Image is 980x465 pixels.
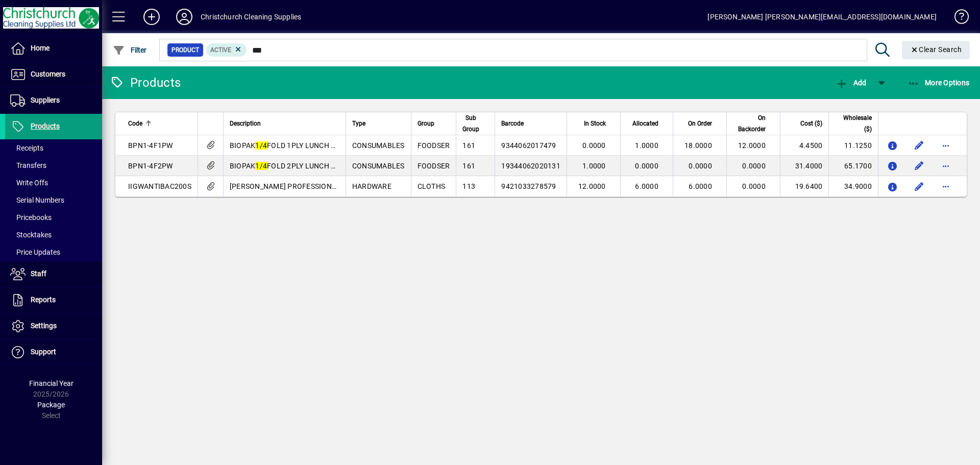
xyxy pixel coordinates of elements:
div: On Backorder [733,112,775,135]
span: Products [31,122,60,130]
div: Products [110,75,181,91]
span: 12.0000 [578,182,606,190]
span: Group [418,118,434,129]
span: Support [31,348,56,356]
span: 0.0000 [582,141,606,150]
span: Active [210,46,231,54]
span: Stocktakes [10,231,52,239]
span: More Options [908,79,970,87]
div: Christchurch Cleaning Supplies [201,9,301,25]
a: Reports [5,287,102,313]
span: Settings [31,322,57,330]
mat-chip: Activation Status: Active [206,43,247,57]
button: Profile [168,8,201,26]
span: Add [836,79,866,87]
span: Sub Group [462,112,479,135]
button: Edit [911,178,927,194]
em: 1/4 [255,162,267,170]
span: Receipts [10,144,43,152]
span: On Order [688,118,712,129]
span: Staff [31,270,46,278]
a: Serial Numbers [5,191,102,209]
span: Clear Search [910,45,962,54]
span: Write Offs [10,179,48,187]
div: [PERSON_NAME] [PERSON_NAME][EMAIL_ADDRESS][DOMAIN_NAME] [707,9,937,25]
td: 4.4500 [780,135,828,156]
div: Group [418,118,450,129]
span: Type [352,118,365,129]
button: More options [938,178,954,194]
span: 0.0000 [689,162,712,170]
div: Barcode [501,118,560,129]
span: Cost ($) [800,118,822,129]
a: Pricebooks [5,209,102,226]
span: 0.0000 [742,162,766,170]
span: Customers [31,70,65,78]
div: Code [128,118,191,129]
span: Pricebooks [10,213,52,222]
div: Description [230,118,339,129]
td: 65.1700 [828,156,878,176]
button: More options [938,158,954,174]
span: In Stock [584,118,606,129]
span: Serial Numbers [10,196,64,204]
span: Home [31,44,50,52]
a: Support [5,339,102,365]
a: Knowledge Base [947,2,967,35]
button: Add [135,8,168,26]
span: 6.0000 [689,182,712,190]
a: Home [5,36,102,61]
span: BPN1-4F1PW [128,141,173,150]
span: BIOPAK FOLD 1PLY LUNCH NAPKINS WHITE 500S [230,141,404,150]
span: 9421033278579 [501,182,556,190]
span: CONSUMABLES [352,162,405,170]
div: Type [352,118,405,129]
span: CONSUMABLES [352,141,405,150]
span: Suppliers [31,96,60,104]
span: 18.0000 [684,141,712,150]
a: Transfers [5,157,102,174]
td: 19.6400 [780,176,828,197]
span: 0.0000 [635,162,658,170]
td: 11.1250 [828,135,878,156]
span: Description [230,118,261,129]
span: 1.0000 [582,162,606,170]
span: BIOPAK FOLD 2PLY LUNCH NAPKINS WHITE 2000S [230,162,408,170]
td: 31.4000 [780,156,828,176]
span: On Backorder [733,112,766,135]
button: Add [833,74,869,92]
span: HARDWARE [352,182,391,190]
button: More options [938,137,954,154]
span: 6.0000 [635,182,658,190]
a: Write Offs [5,174,102,191]
a: Receipts [5,139,102,157]
span: Financial Year [29,379,73,387]
span: IIGWANTIBAC200S [128,182,191,190]
button: More Options [905,74,972,92]
button: Clear [902,41,970,59]
button: Edit [911,137,927,154]
a: Customers [5,62,102,87]
span: 12.0000 [738,141,766,150]
span: Transfers [10,161,46,169]
div: Sub Group [462,112,488,135]
div: Allocated [627,118,668,129]
span: Product [171,45,199,55]
span: Reports [31,296,56,304]
a: Stocktakes [5,226,102,243]
em: 1/4 [255,141,267,150]
span: Wholesale ($) [835,112,872,135]
div: On Order [679,118,721,129]
a: Settings [5,313,102,339]
div: In Stock [573,118,615,129]
span: Package [37,401,65,409]
span: 161 [462,141,475,150]
span: CLOTHS [418,182,446,190]
span: [PERSON_NAME] PROFESSIONAL ANTIBACTERIAL FOOD SURFACE /PROBE WIPES 200,S C3 4 [230,182,549,190]
span: FOODSER [418,141,450,150]
span: Filter [113,46,147,54]
span: Allocated [632,118,658,129]
a: Suppliers [5,88,102,113]
td: 34.9000 [828,176,878,197]
a: Staff [5,261,102,287]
